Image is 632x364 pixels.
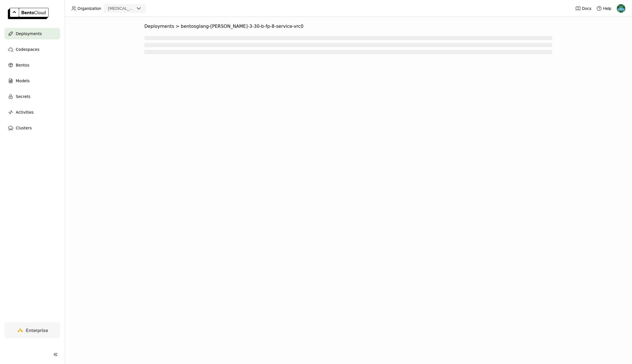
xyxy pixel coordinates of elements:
a: Docs [575,6,591,11]
a: Activities [4,107,60,118]
a: Secrets [4,91,60,102]
span: Deployments [16,30,42,37]
span: bentosglang-[PERSON_NAME]-3-30-b-fp-8-service-vrc0 [181,24,304,29]
a: Deployments [4,28,60,39]
a: Codespaces [4,44,60,55]
a: Clusters [4,122,60,134]
span: Secrets [16,93,30,100]
nav: Breadcrumbs navigation [144,24,552,29]
a: Enterprise [4,322,60,338]
img: logo [8,8,49,19]
span: Codespaces [16,46,39,53]
img: Yu Gong [617,4,625,13]
span: Enterprise [26,328,48,333]
a: Bentos [4,59,60,71]
div: Help [596,6,611,11]
a: Models [4,75,60,86]
span: Bentos [16,62,29,68]
span: Activities [16,109,34,116]
input: Selected revia. [135,6,135,12]
span: Clusters [16,125,32,131]
span: Docs [582,6,591,11]
span: > [174,24,181,29]
span: Models [16,77,29,84]
div: [MEDICAL_DATA] [108,6,134,11]
span: Help [603,6,611,11]
span: Organization [78,6,101,11]
span: Deployments [144,24,174,29]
